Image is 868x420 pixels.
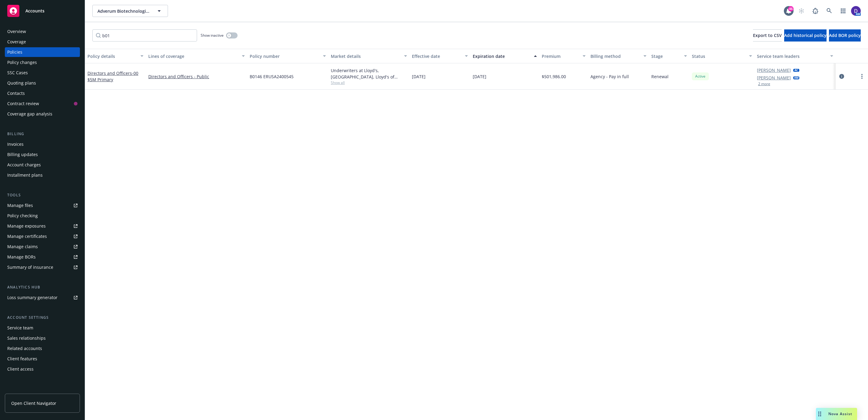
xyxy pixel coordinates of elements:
div: Tools [5,192,80,198]
div: Client features [7,354,37,364]
button: Export to CSV [753,29,782,42]
span: Add BOR policy [829,32,861,38]
a: Summary of insurance [5,262,80,272]
a: Manage files [5,201,80,210]
div: Policies [7,47,22,57]
a: Related accounts [5,344,80,353]
a: Policy changes [5,58,80,67]
span: Agency - Pay in full [590,73,629,80]
a: SSC Cases [5,68,80,78]
button: Effective date [409,49,470,63]
span: Renewal [651,73,669,80]
span: Nova Assist [828,411,852,416]
a: Installment plans [5,170,80,180]
button: 2 more [758,82,770,86]
div: SSC Cases [7,68,28,78]
div: Summary of insurance [7,262,53,272]
div: Service team [7,323,33,333]
div: Related accounts [7,344,42,353]
div: Service team leaders [757,53,827,59]
div: Billing updates [7,150,38,159]
a: Directors and Officers - Public [148,73,245,80]
span: Open Client Navigator [11,400,56,406]
div: Policy details [87,53,137,59]
div: Status [692,53,745,59]
a: Sales relationships [5,333,80,343]
a: circleInformation [838,73,845,80]
div: Overview [7,27,26,36]
a: Start snowing [795,5,807,17]
div: Underwriters at Lloyd's, [GEOGRAPHIC_DATA], Lloyd's of [GEOGRAPHIC_DATA], Paragon Insurance Holdings [331,67,407,80]
div: Manage claims [7,242,38,252]
span: [DATE] [473,73,486,80]
div: Coverage [7,37,26,47]
div: Billing method [590,53,640,59]
div: Effective date [412,53,461,59]
div: Policy checking [7,211,38,221]
a: Loss summary generator [5,293,80,302]
a: [PERSON_NAME] [757,75,791,81]
div: Stage [651,53,680,59]
a: Search [823,5,835,17]
button: Billing method [588,49,649,63]
span: Show all [331,80,407,85]
div: Manage files [7,201,33,210]
a: Quoting plans [5,78,80,88]
div: Loss summary generator [7,293,58,302]
a: Accounts [5,2,80,19]
a: Client access [5,364,80,374]
button: Adverum Biotechnologies, Inc. [92,5,168,17]
button: Status [689,49,754,63]
div: Manage exposures [7,221,46,231]
div: Account charges [7,160,41,170]
span: Active [694,74,706,79]
div: Analytics hub [5,284,80,290]
a: Coverage gap analysis [5,109,80,119]
div: Market details [331,53,400,59]
div: Account settings [5,315,80,321]
a: Contract review [5,99,80,108]
a: Contacts [5,88,80,98]
a: Switch app [837,5,849,17]
a: Policies [5,47,80,57]
a: Coverage [5,37,80,47]
a: Directors and Officers [87,70,138,82]
button: Market details [328,49,409,63]
input: Filter by keyword... [92,29,197,42]
a: [PERSON_NAME] [757,67,791,73]
button: Policy details [85,49,146,63]
button: Add historical policy [784,29,827,42]
span: Adverum Biotechnologies, Inc. [97,8,150,14]
button: Stage [649,49,689,63]
div: Contacts [7,88,25,98]
span: Accounts [25,8,44,13]
a: Report a Bug [809,5,821,17]
a: Client features [5,354,80,364]
div: Quoting plans [7,78,36,88]
div: Contract review [7,99,39,108]
div: Manage certificates [7,232,47,241]
button: Nova Assist [816,408,857,420]
button: Policy number [247,49,328,63]
span: Export to CSV [753,32,782,38]
span: [DATE] [412,73,426,80]
div: Lines of coverage [148,53,238,59]
span: $501,986.00 [542,73,566,80]
a: Manage BORs [5,252,80,262]
div: Invoices [7,139,24,149]
a: Billing updates [5,150,80,159]
div: Coverage gap analysis [7,109,52,119]
div: Client access [7,364,34,374]
button: Add BOR policy [829,29,861,42]
div: Installment plans [7,170,43,180]
button: Lines of coverage [146,49,247,63]
div: Policy number [250,53,319,59]
div: Policy changes [7,58,37,67]
img: photo [851,6,861,16]
a: Manage certificates [5,232,80,241]
a: Policy checking [5,211,80,221]
a: Overview [5,27,80,36]
button: Service team leaders [755,49,836,63]
a: Manage exposures [5,221,80,231]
